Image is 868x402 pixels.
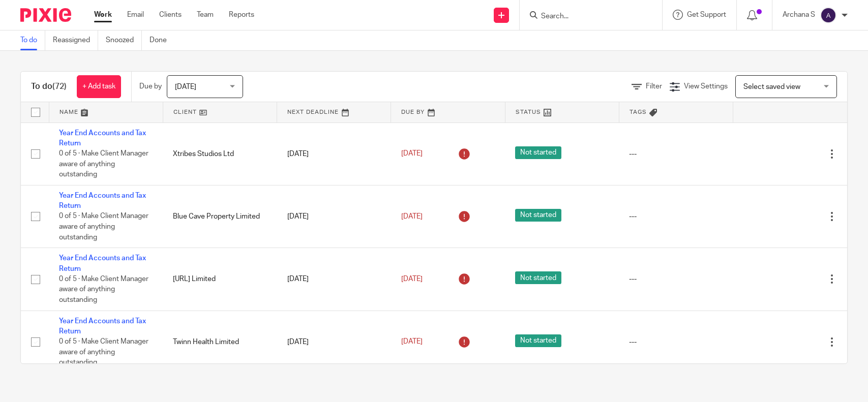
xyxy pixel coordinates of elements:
[59,130,146,147] a: Year End Accounts and Tax Return
[59,150,148,178] span: 0 of 5 · Make Client Manager aware of anything outstanding
[401,338,423,346] span: [DATE]
[277,311,391,373] td: [DATE]
[629,211,723,222] div: ---
[630,109,647,115] span: Tags
[159,10,182,20] a: Clients
[401,213,423,220] span: [DATE]
[59,275,148,303] span: 0 of 5 · Make Client Manager aware of anything outstanding
[629,149,723,159] div: ---
[684,83,728,90] span: View Settings
[515,146,561,159] span: Not started
[59,338,148,366] span: 0 of 5 · Make Client Manager aware of anything outstanding
[77,75,121,98] a: + Add task
[540,12,632,21] input: Search
[743,83,800,90] span: Select saved view
[163,185,277,248] td: Blue Cave Property Limited
[197,10,214,20] a: Team
[175,83,196,90] span: [DATE]
[401,275,423,283] span: [DATE]
[277,122,391,185] td: [DATE]
[20,8,71,22] img: Pixie
[401,150,423,157] span: [DATE]
[229,10,254,20] a: Reports
[94,10,112,20] a: Work
[783,10,815,20] p: Archana S
[515,271,561,284] span: Not started
[106,30,142,50] a: Snoozed
[53,30,98,50] a: Reassigned
[820,7,836,23] img: svg%3E
[139,81,162,91] p: Due by
[629,337,723,347] div: ---
[127,10,144,20] a: Email
[31,81,67,92] h1: To do
[687,11,726,18] span: Get Support
[515,334,561,347] span: Not started
[277,185,391,248] td: [DATE]
[163,122,277,185] td: Xtribes Studios Ltd
[163,248,277,311] td: [URL] Limited
[163,311,277,373] td: Twinn Health Limited
[59,192,146,209] a: Year End Accounts and Tax Return
[646,83,662,90] span: Filter
[149,30,174,50] a: Done
[52,82,67,90] span: (72)
[629,274,723,284] div: ---
[277,248,391,311] td: [DATE]
[515,209,561,222] span: Not started
[20,30,45,50] a: To do
[59,318,146,335] a: Year End Accounts and Tax Return
[59,255,146,272] a: Year End Accounts and Tax Return
[59,213,148,241] span: 0 of 5 · Make Client Manager aware of anything outstanding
